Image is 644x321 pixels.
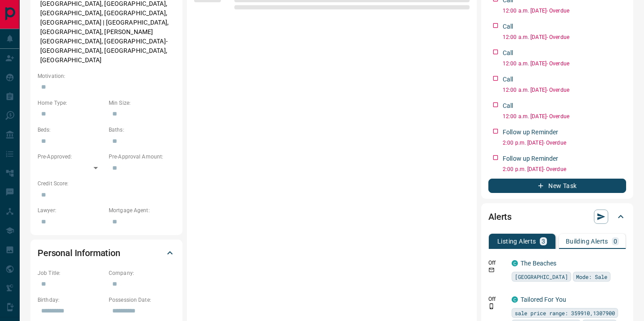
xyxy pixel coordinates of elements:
p: Credit Score: [38,180,175,188]
p: 0 [614,238,617,244]
p: Building Alerts [566,238,608,244]
p: Off [488,259,506,267]
p: Company: [109,269,175,277]
div: Personal Information [38,242,175,264]
p: Follow up Reminder [503,128,558,137]
p: Baths: [109,126,175,134]
p: Pre-Approved: [38,153,104,161]
p: Home Type: [38,99,104,107]
div: condos.ca [512,260,518,266]
p: 12:00 a.m. [DATE] - Overdue [503,60,626,68]
p: 12:00 a.m. [DATE] - Overdue [503,112,626,120]
p: Listing Alerts [497,238,536,244]
p: Pre-Approval Amount: [109,153,175,161]
p: Mortgage Agent: [109,206,175,214]
p: 12:00 a.m. [DATE] - Overdue [503,33,626,41]
svg: Push Notification Only [488,303,495,309]
span: sale price range: 359910,1307900 [515,308,615,317]
h2: Personal Information [38,246,120,260]
p: Call [503,75,513,84]
p: Job Title: [38,269,104,277]
a: Tailored For You [521,296,566,303]
p: 2:00 p.m. [DATE] - Overdue [503,139,626,147]
p: 3 [542,238,545,244]
p: Call [503,101,513,111]
div: Alerts [488,206,626,227]
p: 12:00 a.m. [DATE] - Overdue [503,7,626,15]
p: Beds: [38,126,104,134]
p: Call [503,22,513,31]
p: 2:00 p.m. [DATE] - Overdue [503,165,626,173]
p: Follow up Reminder [503,154,558,163]
p: Min Size: [109,99,175,107]
p: Birthday: [38,296,104,304]
p: 12:00 a.m. [DATE] - Overdue [503,86,626,94]
p: Call [503,48,513,58]
p: Off [488,295,506,303]
h2: Alerts [488,210,512,224]
span: [GEOGRAPHIC_DATA] [515,272,568,281]
div: condos.ca [512,296,518,303]
a: The Beaches [521,260,556,267]
span: Mode: Sale [576,272,607,281]
p: Possession Date: [109,296,175,304]
svg: Email [488,267,495,273]
p: Lawyer: [38,206,104,214]
button: New Task [488,179,626,193]
p: Motivation: [38,72,175,80]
